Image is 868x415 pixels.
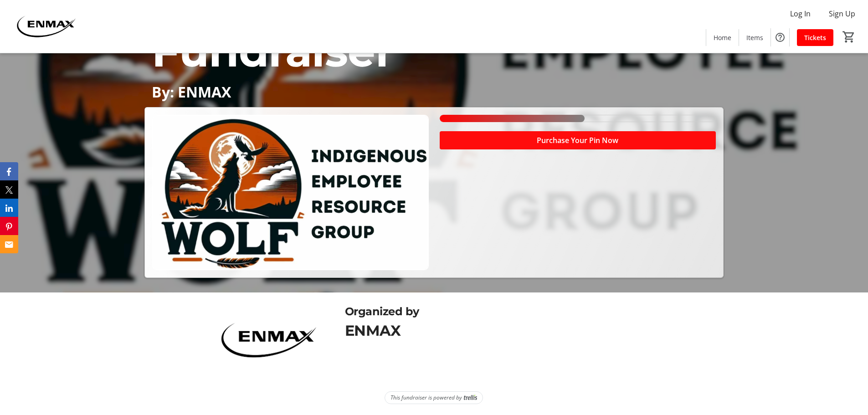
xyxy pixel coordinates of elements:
span: Purchase Your Pin Now [537,135,618,146]
button: Purchase Your Pin Now [440,131,716,149]
a: Home [706,29,739,46]
button: Log In [783,6,818,21]
button: Help [771,28,789,46]
div: ENMAX [345,320,665,342]
span: Tickets [804,33,826,42]
img: Campaign CTA Media Photo [152,115,428,270]
button: Cart [841,29,857,45]
span: This fundraiser is powered by [390,394,462,402]
span: Sign Up [829,8,855,19]
a: Items [739,29,770,46]
p: By: ENMAX [152,84,716,100]
img: Trellis Logo [464,395,477,401]
span: Items [746,33,763,42]
div: 52.5% of fundraising goal reached [440,115,716,122]
button: Sign Up [822,6,863,21]
span: Log In [790,8,811,19]
div: Organized by [345,303,665,320]
img: ENMAX logo [203,303,334,377]
img: ENMAX 's Logo [5,4,87,49]
span: Home [714,33,731,42]
a: Tickets [797,29,833,46]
